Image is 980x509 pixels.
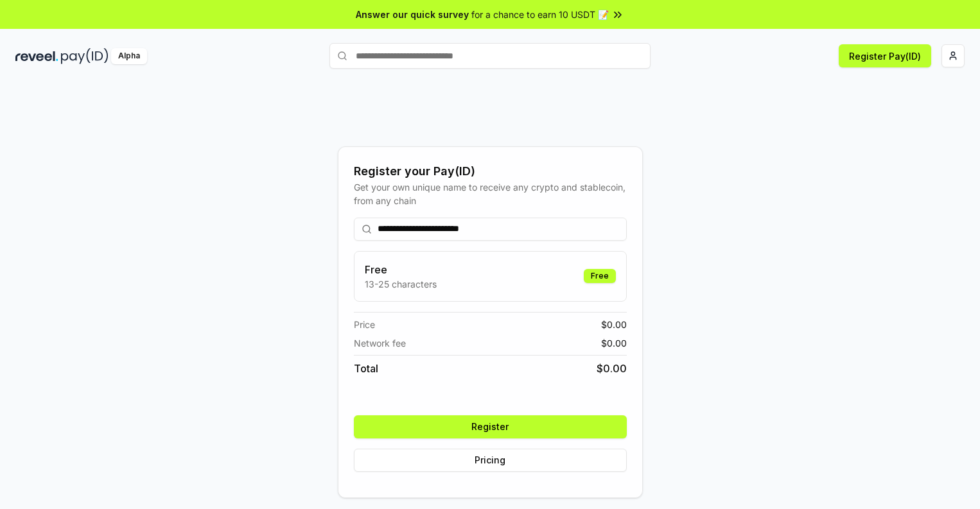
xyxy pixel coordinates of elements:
[354,162,627,180] div: Register your Pay(ID)
[15,48,58,64] img: reveel_dark
[111,48,147,64] div: Alpha
[597,361,627,376] span: $ 0.00
[584,269,616,283] div: Free
[601,336,627,350] span: $ 0.00
[839,44,931,67] button: Register Pay(ID)
[356,8,469,21] span: Answer our quick survey
[61,48,109,64] img: pay_id
[354,336,406,350] span: Network fee
[354,415,627,438] button: Register
[471,8,609,21] span: for a chance to earn 10 USDT 📝
[354,318,375,331] span: Price
[354,180,627,207] div: Get your own unique name to receive any crypto and stablecoin, from any chain
[365,277,437,291] p: 13-25 characters
[601,318,627,331] span: $ 0.00
[365,262,437,277] h3: Free
[354,361,378,376] span: Total
[354,449,627,472] button: Pricing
